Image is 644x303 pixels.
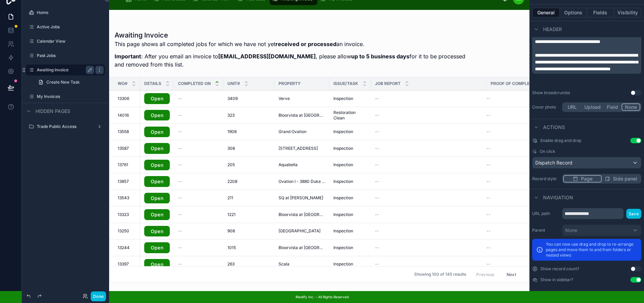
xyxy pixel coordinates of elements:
a: 13397 [118,261,136,267]
span: Job Report [375,81,401,86]
a: Create New Task [34,77,105,88]
button: General [532,8,560,17]
label: Trade Public Access [37,124,91,129]
span: Navigation [543,194,573,201]
label: Awaiting Invoice [37,67,91,73]
a: 14016 [118,113,136,118]
span: 13857 [118,179,129,184]
a: 13558 [118,129,136,134]
span: Side panel [613,175,637,182]
button: Upload [581,103,604,111]
label: Show record count? [540,266,579,272]
p: You can now use drag and drop to re-arrange pages and move them to and from folders or nested views [546,242,637,258]
span: 14016 [118,113,129,118]
label: Cover photo [532,104,559,110]
div: Show breadcrumbs [532,90,570,96]
span: Dispatch Record [535,159,572,166]
span: 13397 [118,261,129,267]
a: 13857 [118,179,136,184]
span: Showing 100 of 145 results [414,272,466,277]
button: Options [560,8,587,17]
a: 13250 [118,228,136,234]
label: Parent [532,228,559,233]
span: Issue/Task [333,81,358,86]
span: 13244 [118,245,130,250]
label: Active Jobs [37,24,101,30]
span: Hidden pages [35,108,70,115]
span: Page [581,175,593,182]
span: Proof of Completion [491,81,534,86]
span: 13250 [118,228,129,234]
span: 13761 [118,162,128,168]
div: scrollable content [532,30,641,74]
button: Fields [587,8,614,17]
button: Save [626,209,641,219]
span: 13323 [118,212,129,217]
button: None [621,103,640,111]
span: On click [540,149,555,154]
span: 13543 [118,195,129,201]
span: Create New Task [46,80,80,85]
label: Past Jobs [37,53,101,58]
span: Actions [543,124,565,131]
span: 13558 [118,129,129,134]
a: 13761 [118,162,136,168]
label: My Invoices [37,94,101,99]
span: Header [543,26,562,33]
button: Field [604,103,622,111]
span: Enable drag and drop [540,138,581,143]
button: Dispatch Record [532,157,641,169]
span: Completed on [178,81,211,86]
button: URL [563,103,581,111]
a: 13306 [118,96,136,101]
span: Details [144,81,161,86]
a: 13587 [118,146,136,151]
span: 13587 [118,146,129,151]
button: None [562,225,641,236]
span: Property [279,81,301,86]
span: Unit# [227,81,240,86]
button: Visibility [614,8,641,17]
button: Next [502,269,521,280]
span: 13306 [118,96,129,101]
a: 13323 [118,212,136,217]
label: Home [37,10,101,15]
label: Calendar View [37,39,101,44]
a: 13543 [118,195,136,201]
label: Record style [532,176,559,182]
span: None [565,227,577,234]
label: Show in sidebar? [540,277,573,283]
label: URL path [532,211,559,216]
a: 13244 [118,245,136,250]
span: WO# [118,81,128,86]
